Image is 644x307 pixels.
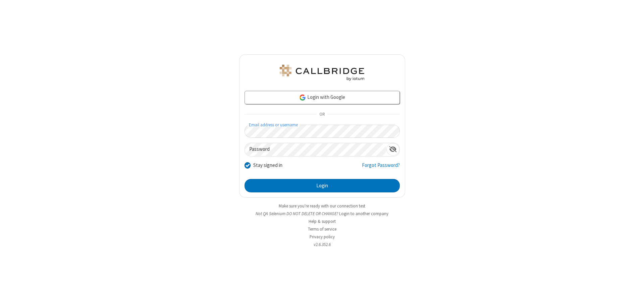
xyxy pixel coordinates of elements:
img: QA Selenium DO NOT DELETE OR CHANGE [278,65,366,81]
li: v2.6.352.6 [239,241,405,248]
a: Terms of service [308,226,336,232]
li: Not QA Selenium DO NOT DELETE OR CHANGE? [239,210,405,217]
span: OR [317,110,327,119]
a: Forgot Password? [362,162,400,174]
iframe: Chat [627,290,639,302]
a: Make sure you're ready with our connection test [279,203,365,209]
img: google-icon.png [299,94,306,101]
a: Privacy policy [310,234,335,240]
button: Login to another company [339,210,388,217]
div: Show password [386,143,399,156]
a: Help & support [309,219,336,224]
input: Email address or username [245,125,400,138]
button: Login [245,179,400,192]
a: Login with Google [245,91,400,104]
label: Stay signed in [253,162,282,169]
input: Password [245,143,386,156]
